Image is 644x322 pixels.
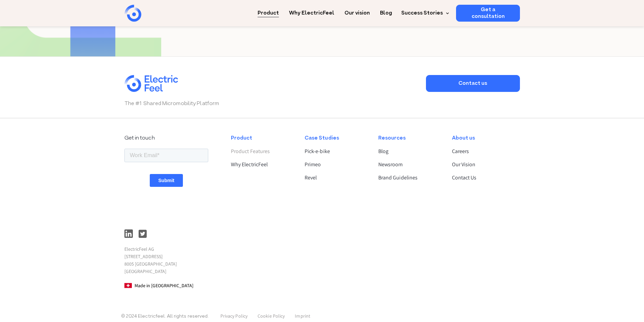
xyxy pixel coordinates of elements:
[305,134,367,142] div: Case Studies
[305,147,367,155] a: Pick-e-bike
[397,5,451,22] div: Success Stories
[452,160,514,169] a: Our Vision
[220,313,247,319] a: Privacy Policy
[289,5,334,17] a: Why ElectricFeel
[456,5,520,22] a: Get a consultation
[231,160,293,169] a: Why ElectricFeel
[378,147,440,155] a: Blog
[426,75,520,92] a: Contact us
[452,147,514,155] a: Careers
[380,5,392,17] a: Blog
[378,134,440,142] div: Resources
[258,313,285,319] a: Cookie Policy
[231,134,293,142] div: Product
[124,100,420,108] p: The #1 Shared Micromobility Platform
[258,5,279,17] a: Product
[305,174,367,182] a: Revel
[124,5,178,22] a: home
[378,174,440,182] a: Brand Guidelines
[401,9,443,17] div: Success Stories
[231,147,293,155] a: Product Features
[124,282,208,289] p: Made in [GEOGRAPHIC_DATA]
[295,313,310,319] a: Imprint
[305,160,367,169] a: Primeo
[452,174,514,182] a: Contact Us
[124,147,208,222] iframe: Form 1
[452,134,514,142] div: About us
[344,5,370,17] a: Our vision
[124,245,208,275] p: ElectricFeel AG [STREET_ADDRESS] 8005 [GEOGRAPHIC_DATA] [GEOGRAPHIC_DATA]
[378,160,440,169] a: Newsroom
[124,134,208,142] div: Get in touch
[599,277,635,313] iframe: Chatbot
[121,313,209,321] p: © 2024 Electricfeel. All rights reserved.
